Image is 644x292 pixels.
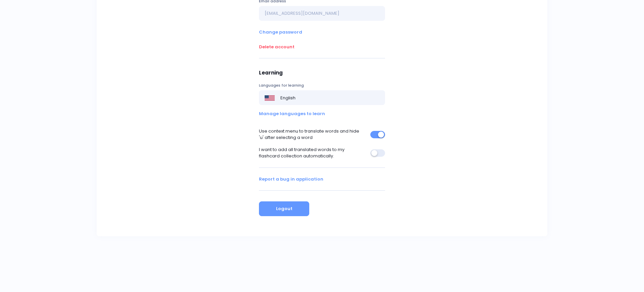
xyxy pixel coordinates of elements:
label: Languages for learning [259,82,385,89]
p: I want to add all translated words to my flashcard collection automatically. [259,146,364,159]
input: Enter your email address [259,6,385,21]
div: Delete account [259,44,385,50]
p: Learning [259,69,385,77]
div: Change password [259,29,385,36]
img: Flag_of_the_United_States.svg [265,95,275,101]
button: Logout [259,201,309,216]
p: English [280,95,296,101]
div: Manage languages to learn [259,110,385,117]
p: Use context menu to translate words and hide 'u' after selecting a word [259,128,364,141]
div: Report a bug in application [259,176,385,183]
